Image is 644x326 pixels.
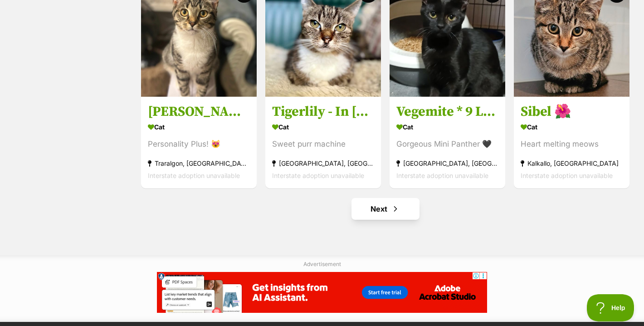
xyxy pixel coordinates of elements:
[396,172,488,180] span: Interstate adoption unavailable
[141,97,257,189] a: [PERSON_NAME] *9 Lives Project Rescue* Cat Personality Plus! 😻 Traralgon, [GEOGRAPHIC_DATA] Inter...
[396,138,498,151] div: Gorgeous Mini Panther 🖤
[521,104,623,121] h3: Sibel 🌺
[521,172,613,180] span: Interstate adoption unavailable
[587,294,635,321] iframe: Help Scout Beacon - Open
[148,158,250,170] div: Traralgon, [GEOGRAPHIC_DATA]
[157,272,487,313] iframe: Advertisement
[351,198,420,220] a: Next page
[148,104,250,121] h3: [PERSON_NAME] *9 Lives Project Rescue*
[272,158,374,170] div: [GEOGRAPHIC_DATA], [GEOGRAPHIC_DATA]
[521,121,623,134] div: Cat
[396,104,498,121] h3: Vegemite * 9 Lives Project Rescue*
[521,138,623,151] div: Heart melting meows
[396,121,498,134] div: Cat
[265,97,381,189] a: Tigerlily - In [PERSON_NAME] care in [GEOGRAPHIC_DATA] Cat Sweet purr machine [GEOGRAPHIC_DATA], ...
[148,121,250,134] div: Cat
[514,97,629,189] a: Sibel 🌺 Cat Heart melting meows Kalkallo, [GEOGRAPHIC_DATA] Interstate adoption unavailable favou...
[396,158,498,170] div: [GEOGRAPHIC_DATA], [GEOGRAPHIC_DATA]
[272,138,374,151] div: Sweet purr machine
[140,198,630,220] nav: Pagination
[272,104,374,121] h3: Tigerlily - In [PERSON_NAME] care in [GEOGRAPHIC_DATA]
[148,172,240,180] span: Interstate adoption unavailable
[521,158,623,170] div: Kalkallo, [GEOGRAPHIC_DATA]
[272,172,364,180] span: Interstate adoption unavailable
[272,121,374,134] div: Cat
[148,138,250,151] div: Personality Plus! 😻
[390,97,505,189] a: Vegemite * 9 Lives Project Rescue* Cat Gorgeous Mini Panther 🖤 [GEOGRAPHIC_DATA], [GEOGRAPHIC_DAT...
